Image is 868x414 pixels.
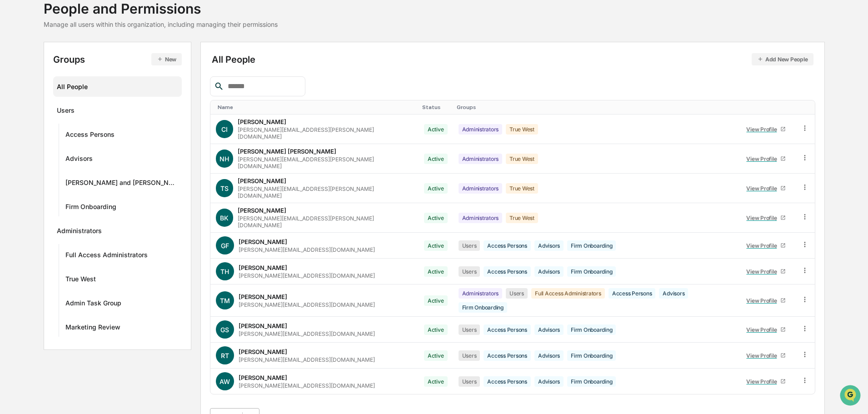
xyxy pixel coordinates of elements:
[9,187,16,194] div: 🖐️
[238,156,413,170] div: [PERSON_NAME][EMAIL_ADDRESS][PERSON_NAME][DOMAIN_NAME]
[62,182,116,199] a: 🗄️Attestations
[239,356,375,363] div: [PERSON_NAME][EMAIL_ADDRESS][DOMAIN_NAME]
[459,124,503,135] div: Administrators
[534,376,564,387] div: Advisors
[5,200,61,216] a: 🔎Data Lookup
[80,148,99,155] span: [DATE]
[239,272,375,279] div: [PERSON_NAME][EMAIL_ADDRESS][DOMAIN_NAME]
[239,264,287,271] div: [PERSON_NAME]
[506,288,528,299] div: Users
[9,115,24,130] img: Tammy Steffen
[484,266,531,277] div: Access Persons
[746,214,780,221] div: View Profile
[424,154,448,164] div: Active
[219,155,229,163] span: NH
[66,187,73,194] div: 🗄️
[659,288,688,299] div: Advisors
[567,376,616,387] div: Firm Onboarding
[220,268,229,275] span: TH
[41,70,149,79] div: Start new chat
[238,148,336,155] div: [PERSON_NAME] [PERSON_NAME]
[424,240,448,251] div: Active
[65,299,121,310] div: Admin Task Group
[743,294,790,308] a: View Profile
[534,324,564,335] div: Advisors
[567,266,616,277] div: Firm Onboarding
[53,53,182,65] div: Groups
[220,185,229,192] span: TS
[9,204,16,211] div: 🔎
[221,242,229,249] span: GF
[18,203,57,212] span: Data Lookup
[531,288,605,299] div: Full Access Administrators
[9,19,165,34] p: How can we help?
[459,288,503,299] div: Administrators
[424,213,448,223] div: Active
[9,101,61,108] div: Past conversations
[422,104,449,110] div: Toggle SortBy
[746,326,780,333] div: View Profile
[534,240,564,251] div: Advisors
[221,125,228,133] span: CI
[459,376,480,387] div: Users
[424,183,448,194] div: Active
[506,154,538,164] div: True West
[57,106,75,117] div: Users
[459,154,503,164] div: Administrators
[238,118,286,125] div: [PERSON_NAME]
[484,324,531,335] div: Access Persons
[746,378,780,385] div: View Profile
[567,324,616,335] div: Firm Onboarding
[28,148,74,155] span: [PERSON_NAME]
[64,225,110,232] a: Powered byPylon
[743,264,790,279] a: View Profile
[746,155,780,162] div: View Profile
[80,124,99,131] span: [DATE]
[743,181,790,195] a: View Profile
[65,179,179,190] div: [PERSON_NAME] and [PERSON_NAME] Onboarding
[743,349,790,363] a: View Profile
[238,177,286,185] div: [PERSON_NAME]
[424,376,448,387] div: Active
[239,382,375,389] div: [PERSON_NAME][EMAIL_ADDRESS][DOMAIN_NAME]
[239,238,287,245] div: [PERSON_NAME]
[141,99,165,110] button: See all
[752,53,813,65] button: Add New People
[741,104,792,110] div: Toggle SortBy
[19,70,35,86] img: 8933085812038_c878075ebb4cc5468115_72.jpg
[506,124,538,135] div: True West
[218,104,415,110] div: Toggle SortBy
[743,374,790,389] a: View Profile
[75,124,79,131] span: •
[239,322,287,329] div: [PERSON_NAME]
[484,376,531,387] div: Access Persons
[65,155,93,165] div: Advisors
[459,183,503,194] div: Administrators
[65,323,120,334] div: Marketing Review
[567,350,616,361] div: Firm Onboarding
[57,79,179,94] div: All People
[743,122,790,136] a: View Profile
[746,185,780,192] div: View Profile
[459,266,480,277] div: Users
[424,324,448,335] div: Active
[65,130,115,141] div: Access Persons
[459,240,480,251] div: Users
[743,152,790,166] a: View Profile
[746,268,780,275] div: View Profile
[41,79,125,86] div: We're available if you need us!
[746,352,780,359] div: View Profile
[238,185,413,199] div: [PERSON_NAME][EMAIL_ADDRESS][PERSON_NAME][DOMAIN_NAME]
[459,213,503,223] div: Administrators
[839,384,863,409] iframe: Open customer support
[239,348,287,355] div: [PERSON_NAME]
[424,266,448,277] div: Active
[90,225,110,232] span: Pylon
[743,239,790,253] a: View Profile
[534,350,564,361] div: Advisors
[746,297,780,304] div: View Profile
[220,326,229,334] span: GS
[506,213,538,223] div: True West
